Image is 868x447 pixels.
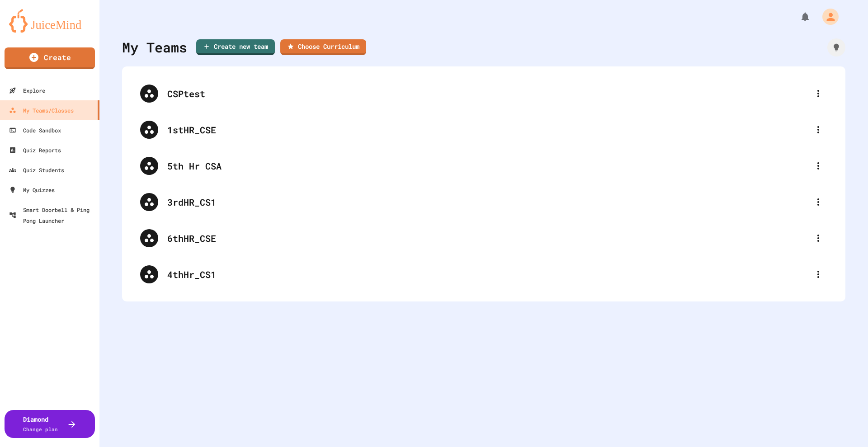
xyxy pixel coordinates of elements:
[23,426,58,433] span: Change plan
[167,123,809,136] div: 1stHR_CSE
[830,411,859,438] iframe: chat widget
[813,6,841,27] div: My Account
[9,145,61,155] div: Quiz Reports
[9,184,55,195] div: My Quizzes
[9,85,45,96] div: Explore
[131,220,836,256] div: 6thHR_CSE
[196,39,275,55] a: Create new team
[167,268,809,281] div: 4thHr_CS1
[9,9,90,33] img: logo-orange.svg
[131,184,836,220] div: 3rdHR_CS1
[23,414,58,433] div: Diamond
[9,165,64,175] div: Quiz Students
[167,195,809,209] div: 3rdHR_CS1
[167,87,809,100] div: CSPtest
[167,159,809,173] div: 5th Hr CSA
[131,256,836,292] div: 4thHr_CS1
[783,9,813,24] div: My Notifications
[9,125,61,136] div: Code Sandbox
[5,410,95,438] button: DiamondChange plan
[167,231,809,245] div: 6thHR_CSE
[131,112,836,148] div: 1stHR_CSE
[827,38,845,56] div: How it works
[131,148,836,184] div: 5th Hr CSA
[5,47,95,69] a: Create
[131,75,836,112] div: CSPtest
[122,37,187,57] div: My Teams
[9,105,74,116] div: My Teams/Classes
[280,39,366,55] a: Choose Curriculum
[9,204,96,226] div: Smart Doorbell & Ping Pong Launcher
[793,372,859,410] iframe: chat widget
